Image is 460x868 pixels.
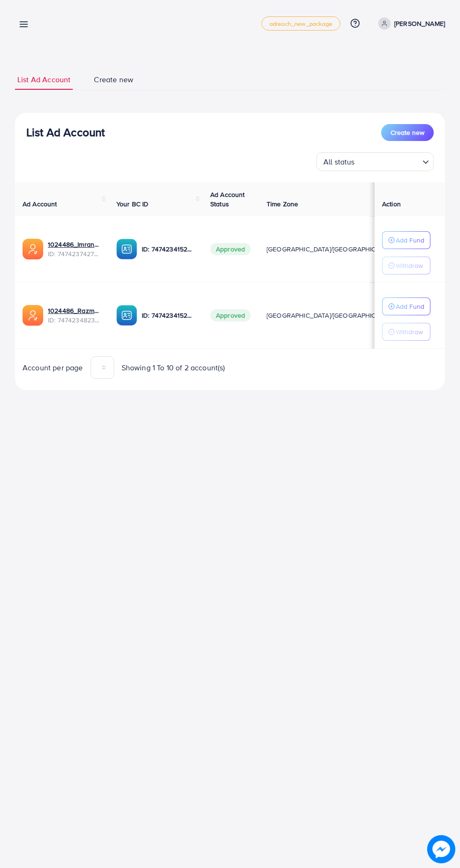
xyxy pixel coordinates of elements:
[267,311,397,320] span: [GEOGRAPHIC_DATA]/[GEOGRAPHIC_DATA]
[391,128,424,137] span: Create new
[116,199,149,209] span: Your BC ID
[122,362,225,373] span: Showing 1 To 10 of 2 account(s)
[142,310,195,321] p: ID: 7474234152863678481
[23,305,43,326] img: ic-ads-acc.e4c84228.svg
[396,235,424,246] p: Add Fund
[94,74,133,85] span: Create new
[375,17,445,30] a: [PERSON_NAME]
[322,155,357,169] span: All status
[48,240,101,249] a: 1024486_Imran_1740231528988
[48,249,101,258] span: ID: 7474237427478233089
[382,323,430,341] button: Withdraw
[396,260,423,271] p: Withdraw
[382,231,430,249] button: Add Fund
[396,301,424,312] p: Add Fund
[358,153,419,169] input: Search for option
[382,199,401,209] span: Action
[116,305,137,326] img: ic-ba-acc.ded83a64.svg
[394,18,445,29] p: [PERSON_NAME]
[210,243,251,255] span: Approved
[23,239,43,259] img: ic-ads-acc.e4c84228.svg
[48,306,101,325] div: <span class='underline'>1024486_Razman_1740230915595</span></br>7474234823184416769
[382,257,430,274] button: Withdraw
[316,152,434,171] div: Search for option
[381,124,434,141] button: Create new
[26,125,105,139] h3: List Ad Account
[142,243,195,255] p: ID: 7474234152863678481
[23,199,57,209] span: Ad Account
[396,326,423,337] p: Withdraw
[267,199,298,209] span: Time Zone
[116,239,137,259] img: ic-ba-acc.ded83a64.svg
[23,362,83,373] span: Account per page
[382,297,430,315] button: Add Fund
[269,21,332,27] span: adreach_new_package
[17,74,70,85] span: List Ad Account
[267,244,397,254] span: [GEOGRAPHIC_DATA]/[GEOGRAPHIC_DATA]
[48,306,101,315] a: 1024486_Razman_1740230915595
[261,16,340,31] a: adreach_new_package
[427,835,455,863] img: image
[48,240,101,259] div: <span class='underline'>1024486_Imran_1740231528988</span></br>7474237427478233089
[48,315,101,325] span: ID: 7474234823184416769
[210,309,251,321] span: Approved
[210,190,245,209] span: Ad Account Status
